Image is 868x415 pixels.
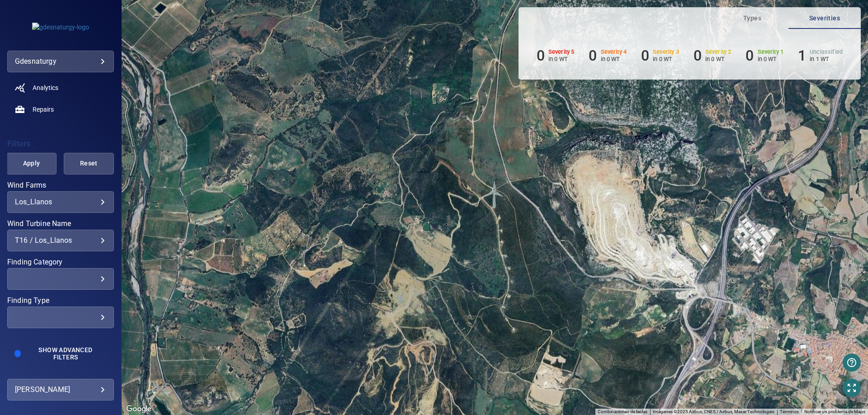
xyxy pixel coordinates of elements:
[548,49,575,55] h6: Severity 5
[693,47,702,64] h6: 0
[653,409,774,414] span: Imágenes ©2025 Airbus, CNES / Airbus, Maxar Technologies
[6,153,57,174] button: Apply
[7,51,114,72] div: gdesnaturgy
[705,49,731,55] h6: Severity 2
[548,56,575,62] p: in 0 WT
[745,47,754,64] h6: 0
[758,49,784,55] h6: Severity 1
[24,343,107,364] button: Show Advanced Filters
[18,158,45,169] span: Apply
[780,409,799,414] a: Términos (se abre en una nueva pestaña)
[7,268,114,290] div: Finding Category
[7,77,114,99] a: analytics noActive
[641,47,649,64] h6: 0
[481,180,508,207] img: windFarmIconUnclassified.svg
[7,220,114,227] label: Wind Turbine Name
[601,49,627,55] h6: Severity 4
[758,56,784,62] p: in 0 WT
[598,409,647,415] button: Combinaciones de teclas
[7,139,114,148] h4: Filters
[601,56,627,62] p: in 0 WT
[589,47,627,64] li: Severity 4
[33,83,58,92] span: Analytics
[64,153,114,174] button: Reset
[7,297,114,304] label: Finding Type
[589,47,597,64] h6: 0
[7,259,114,266] label: Finding Category
[33,105,54,114] span: Repairs
[653,49,679,55] h6: Severity 3
[722,13,783,24] span: Types
[7,191,114,213] div: Wind Farms
[15,236,106,245] div: T16 / Los_Llanos
[7,230,114,251] div: Wind Turbine Name
[537,47,575,64] li: Severity 5
[794,13,855,24] span: Severities
[30,346,101,361] span: Show Advanced Filters
[124,403,154,415] a: Abre esta zona en Google Maps (se abre en una nueva ventana)
[693,47,731,64] li: Severity 2
[804,409,865,414] a: Notificar un problema de Maps
[7,99,114,120] a: repairs noActive
[7,182,114,189] label: Wind Farms
[15,198,106,206] div: Los_Llanos
[15,54,106,69] div: gdesnaturgy
[32,23,89,32] img: gdesnaturgy-logo
[810,56,843,62] p: in 1 WT
[810,49,843,55] h6: Unclassified
[653,56,679,62] p: in 0 WT
[7,307,114,328] div: Finding Type
[15,382,106,397] div: [PERSON_NAME]
[481,180,508,207] gmp-advanced-marker: T16
[537,47,545,64] h6: 0
[705,56,731,62] p: in 0 WT
[641,47,679,64] li: Severity 3
[124,403,154,415] img: Google
[798,47,806,64] h6: 1
[75,158,103,169] span: Reset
